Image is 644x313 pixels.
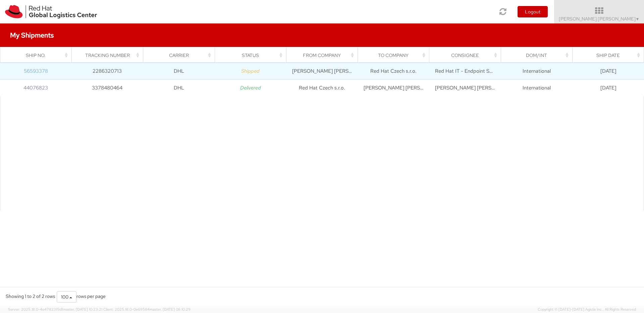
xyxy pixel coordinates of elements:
div: From Company [292,52,356,59]
td: 3378480464 [71,79,143,96]
span: Client: 2025.18.0-0e69584 [103,307,191,312]
span: master, [DATE] 08:10:29 [150,307,191,312]
div: rows per page [57,291,106,303]
button: Logout [518,6,548,17]
div: Dom/Int [507,52,570,59]
i: Shipped [241,68,260,74]
a: 56593378 [24,68,48,74]
div: Status [221,52,284,59]
td: [DATE] [573,63,644,79]
td: International [501,63,572,79]
div: Ship No. [6,52,70,59]
i: Delivered [240,84,261,91]
span: [PERSON_NAME] [PERSON_NAME] [559,16,640,22]
h4: My Shipments [10,32,54,39]
span: Copyright © [DATE]-[DATE] Agistix Inc., All Rights Reserved [538,307,636,312]
td: [PERSON_NAME] [PERSON_NAME] [358,79,429,96]
div: Consignee [435,52,499,59]
div: To Company [364,52,427,59]
img: rh-logistics-00dfa346123c4ec078e1.svg [5,5,97,18]
td: Red Hat Czech s.r.o. [286,79,358,96]
span: ▼ [636,16,640,22]
td: [PERSON_NAME] [PERSON_NAME] ([PERSON_NAME]) [429,79,501,96]
div: Tracking Number [78,52,141,59]
td: [PERSON_NAME] [PERSON_NAME] [286,63,358,79]
span: Showing 1 to 2 of 2 rows [6,293,55,299]
td: Red Hat IT - Endpoint Systems [429,63,501,79]
span: master, [DATE] 10:23:21 [63,307,102,312]
button: 100 [57,291,76,303]
div: Carrier [149,52,213,59]
span: Server: 2025.18.0-4e47823f9d1 [8,307,102,312]
td: International [501,79,572,96]
td: DHL [143,79,215,96]
td: Red Hat Czech s.r.o. [358,63,429,79]
div: Ship Date [578,52,642,59]
td: 2286320713 [71,63,143,79]
td: [DATE] [573,79,644,96]
span: 100 [61,294,68,300]
a: 44076823 [23,84,48,91]
td: DHL [143,63,215,79]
